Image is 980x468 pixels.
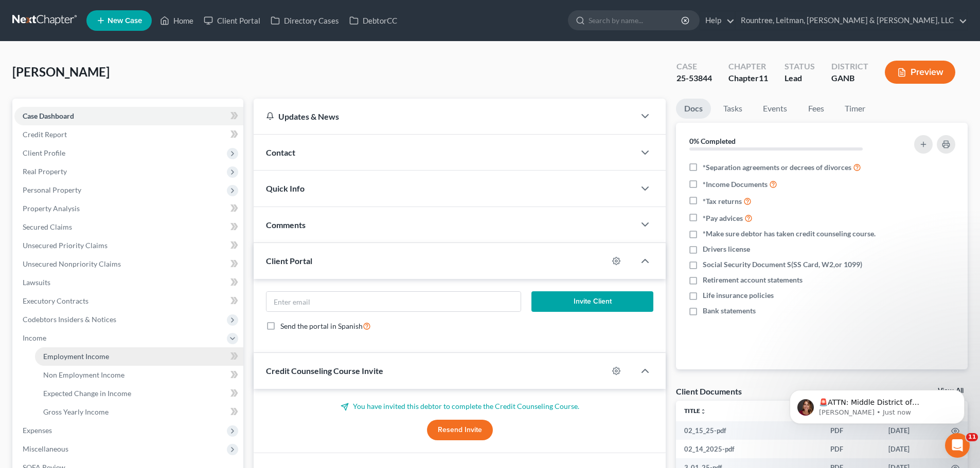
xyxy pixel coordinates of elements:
div: Updates & News [266,111,622,122]
span: *Income Documents [703,179,768,190]
span: 11 [966,433,978,441]
span: Bank statements [703,306,756,316]
span: Personal Property [23,185,81,194]
span: New Case [108,17,142,25]
a: Home [155,11,199,30]
iframe: Intercom notifications message [774,368,980,440]
span: Lawsuits [23,278,50,287]
span: *Pay advices [703,213,743,223]
span: Social Security Document S(SS Card, W2,or 1099) [703,259,862,270]
input: Enter email [266,292,520,311]
span: Expenses [23,426,52,435]
a: DebtorCC [344,11,402,30]
span: Unsecured Priority Claims [23,241,108,250]
span: Miscellaneous [23,444,68,453]
div: GANB [831,72,868,84]
span: Quick Info [266,183,305,193]
span: Income [23,333,46,342]
div: Chapter [728,61,768,72]
strong: 0% Completed [689,137,736,145]
span: Send the portal in Spanish [280,322,363,330]
span: *Separation agreements or decrees of divorces [703,162,851,173]
a: Titleunfold_more [684,407,706,415]
span: Executory Contracts [23,296,88,305]
a: Client Portal [199,11,265,30]
i: unfold_more [700,408,706,415]
button: Resend Invite [427,420,493,440]
span: *Make sure debtor has taken credit counseling course. [703,229,876,239]
a: Executory Contracts [14,292,243,310]
span: Contact [266,147,295,157]
a: Gross Yearly Income [35,403,243,421]
span: Drivers license [703,244,750,254]
span: Retirement account statements [703,275,803,285]
td: [DATE] [880,440,943,458]
a: Events [755,99,795,119]
a: Timer [836,99,874,119]
div: Case [676,61,712,72]
span: Credit Report [23,130,67,139]
a: Lawsuits [14,273,243,292]
span: Case Dashboard [23,111,74,120]
a: Directory Cases [265,11,344,30]
td: PDF [822,440,880,458]
p: You have invited this debtor to complete the Credit Counseling Course. [266,401,653,411]
span: Comments [266,220,306,230]
span: [PERSON_NAME] [12,64,110,79]
span: Secured Claims [23,222,72,231]
span: Client Profile [23,148,65,157]
a: Tasks [715,99,751,119]
button: Invite Client [531,291,654,312]
span: Unsecured Nonpriority Claims [23,259,121,268]
span: 11 [759,73,768,83]
span: Codebtors Insiders & Notices [23,315,116,324]
a: Non Employment Income [35,366,243,384]
input: Search by name... [589,11,683,30]
span: Life insurance policies [703,290,774,301]
a: Property Analysis [14,199,243,218]
button: Preview [885,61,955,84]
td: 02_14_2025-pdf [676,440,822,458]
span: Employment Income [43,352,109,361]
a: Expected Change in Income [35,384,243,403]
a: Credit Report [14,125,243,144]
span: Non Employment Income [43,370,124,379]
span: Credit Counseling Course Invite [266,366,383,376]
span: Real Property [23,167,67,176]
span: Gross Yearly Income [43,407,109,416]
div: 25-53844 [676,72,712,84]
a: Unsecured Nonpriority Claims [14,255,243,273]
a: Employment Income [35,347,243,366]
td: 02_15_25-pdf [676,421,822,440]
span: Client Portal [266,256,312,266]
div: District [831,61,868,72]
a: Unsecured Priority Claims [14,236,243,255]
div: Status [785,61,815,72]
a: Fees [799,99,832,119]
a: Case Dashboard [14,107,243,125]
iframe: Intercom live chat [945,433,970,458]
a: Docs [676,99,711,119]
a: Secured Claims [14,218,243,236]
span: Expected Change in Income [43,389,131,398]
div: Chapter [728,72,768,84]
a: Help [700,11,735,30]
span: Property Analysis [23,204,80,213]
span: *Tax returns [703,196,742,207]
div: Client Documents [676,386,742,397]
div: Lead [785,72,815,84]
a: Rountree, Leitman, [PERSON_NAME] & [PERSON_NAME], LLC [736,11,967,30]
